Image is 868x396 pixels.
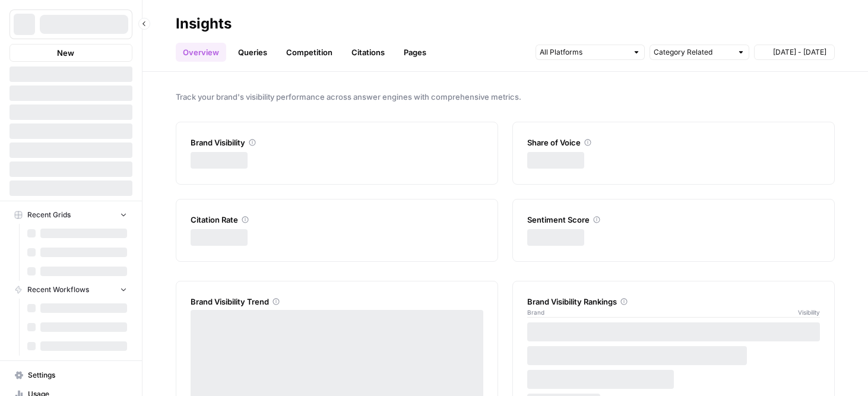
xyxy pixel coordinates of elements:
[9,44,132,62] button: New
[28,370,127,381] span: Settings
[540,46,628,58] input: All Platforms
[176,14,232,33] div: Insights
[654,46,732,58] input: Category Related
[176,91,835,103] span: Track your brand's visibility performance across answer engines with comprehensive metrics.
[27,284,89,295] span: Recent Workflows
[191,137,483,148] div: Brand Visibility
[527,296,820,308] div: Brand Visibility Rankings
[27,210,71,220] span: Recent Grids
[279,43,340,62] a: Competition
[397,43,433,62] a: Pages
[527,308,544,317] span: Brand
[191,214,483,226] div: Citation Rate
[9,366,132,385] a: Settings
[176,43,226,62] a: Overview
[798,308,820,317] span: Visibility
[57,47,74,59] span: New
[344,43,392,62] a: Citations
[9,281,132,299] button: Recent Workflows
[9,206,132,224] button: Recent Grids
[231,43,274,62] a: Queries
[191,296,483,308] div: Brand Visibility Trend
[773,47,826,58] span: [DATE] - [DATE]
[527,214,820,226] div: Sentiment Score
[527,137,820,148] div: Share of Voice
[754,45,835,60] button: [DATE] - [DATE]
